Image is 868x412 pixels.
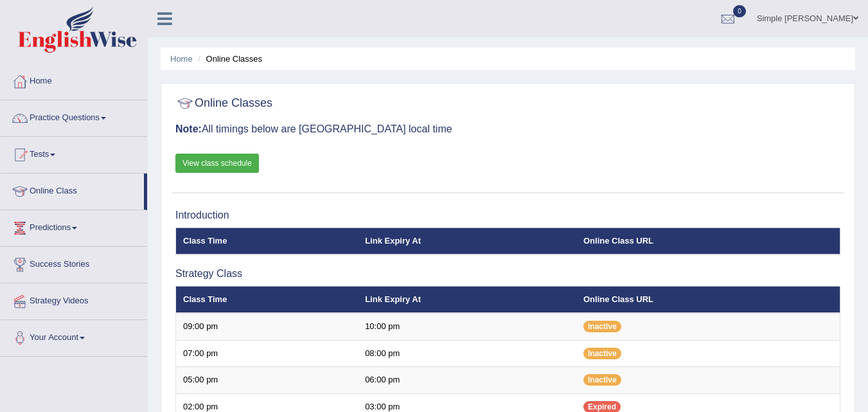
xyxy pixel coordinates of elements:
a: Success Stories [1,247,147,279]
a: Your Account [1,320,147,352]
a: Home [170,54,193,64]
a: Tests [1,137,147,169]
h3: Strategy Class [175,268,840,280]
th: Link Expiry At [358,286,576,313]
th: Online Class URL [576,228,840,255]
a: View class schedule [175,154,259,173]
td: 10:00 pm [358,313,576,340]
td: 08:00 pm [358,340,576,367]
span: Inactive [583,321,621,332]
a: Practice Questions [1,100,147,132]
span: Inactive [583,374,621,386]
td: 09:00 pm [176,313,359,340]
h3: Introduction [175,210,840,221]
th: Online Class URL [576,286,840,313]
b: Note: [175,123,202,134]
td: 05:00 pm [176,367,359,394]
li: Online Classes [195,53,262,65]
td: 06:00 pm [358,367,576,394]
span: Inactive [583,348,621,359]
a: Online Class [1,174,144,206]
a: Strategy Videos [1,283,147,316]
h2: Online Classes [175,94,272,113]
th: Class Time [176,286,359,313]
td: 07:00 pm [176,340,359,367]
th: Class Time [176,228,359,255]
h3: All timings below are [GEOGRAPHIC_DATA] local time [175,123,840,135]
span: 0 [733,5,746,17]
a: Predictions [1,210,147,242]
a: Home [1,64,147,96]
th: Link Expiry At [358,228,576,255]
